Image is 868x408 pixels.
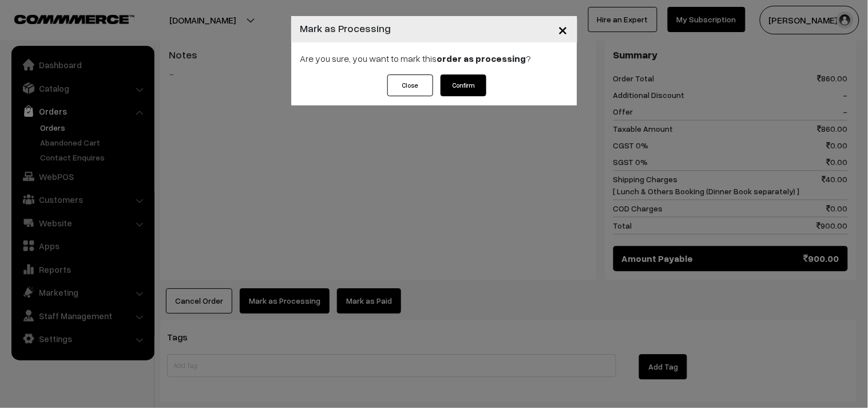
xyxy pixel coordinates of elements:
[437,53,526,64] strong: order as processing
[441,74,486,96] button: Confirm
[291,42,577,74] div: Are you sure, you want to mark this ?
[300,21,391,36] h4: Mark as Processing
[558,18,568,40] span: ×
[387,74,433,96] button: Close
[549,11,577,47] button: Close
